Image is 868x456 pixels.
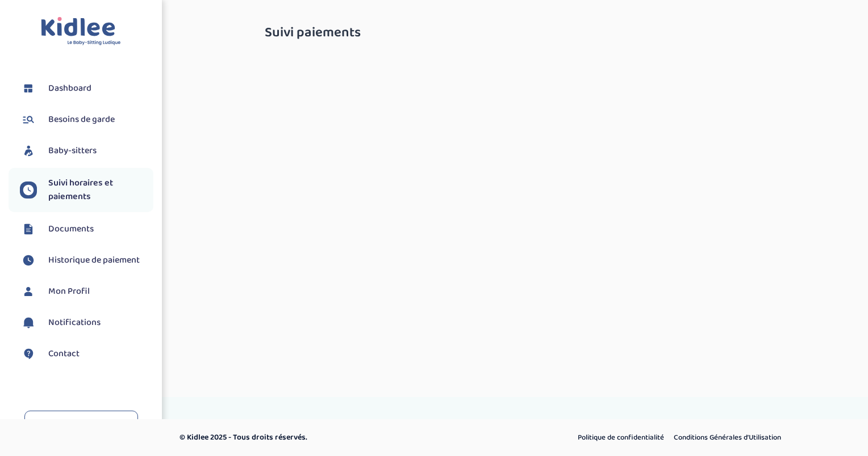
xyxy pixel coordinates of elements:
img: documents.svg [20,221,37,238]
img: notification.svg [20,314,37,331]
a: Notifications [20,314,153,331]
span: Besoins de garde [48,113,115,126]
span: Suivi paiements [265,26,361,40]
img: besoin.svg [20,111,37,128]
span: Historique de paiement [48,254,140,267]
img: suivihoraire.svg [20,252,37,269]
span: Baby-sitters [48,144,97,158]
span: Suivi horaires et paiements [48,176,153,204]
a: Baby-sitters [20,142,153,159]
span: Dashboard [48,82,91,95]
a: Politique de confidentialité [574,430,668,445]
img: babysitters.svg [20,142,37,159]
a: Dashboard [20,80,153,97]
img: contact.svg [20,345,37,362]
a: Contact [20,345,153,362]
img: suivihoraire.svg [20,181,37,199]
span: Notifications [48,316,101,330]
span: Contact [48,347,80,361]
a: Mon Profil [20,283,153,300]
a: Documents [20,221,153,238]
img: profil.svg [20,283,37,300]
img: dashboard.svg [20,80,37,97]
p: © Kidlee 2025 - Tous droits réservés. [180,432,482,444]
a: Historique de paiement [20,252,153,269]
a: Besoins de garde [20,111,153,128]
img: logo.svg [41,17,121,46]
span: Documents [48,222,94,236]
a: Conditions Générales d’Utilisation [670,430,785,445]
a: Suivi horaires et paiements [20,176,153,204]
a: Se déconnecter [24,411,138,441]
span: Mon Profil [48,285,90,298]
